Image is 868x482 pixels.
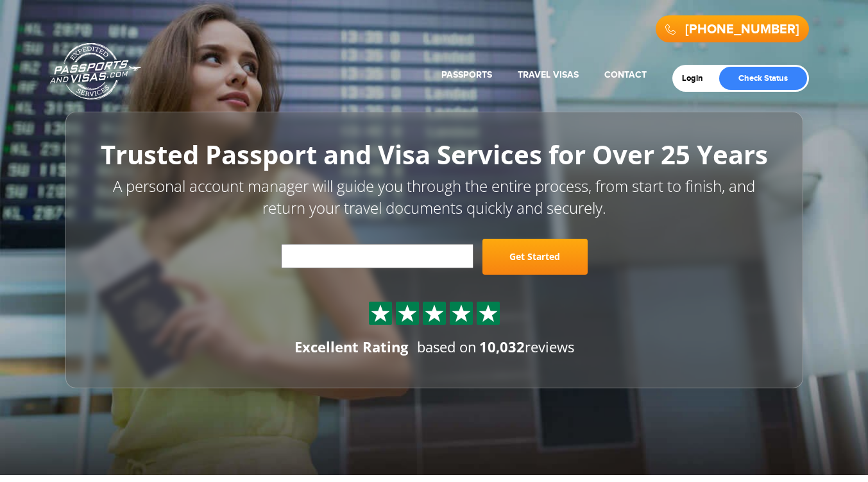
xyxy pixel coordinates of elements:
[518,69,579,80] a: Travel Visas
[50,42,141,100] a: Passports & [DOMAIN_NAME]
[604,69,647,80] a: Contact
[479,304,498,323] img: Sprite St
[482,239,588,275] a: Get Started
[479,337,574,356] span: reviews
[294,337,408,357] div: Excellent Rating
[685,22,799,37] a: [PHONE_NUMBER]
[398,304,417,323] img: Sprite St
[479,337,525,356] strong: 10,032
[682,73,712,83] a: Login
[452,304,471,323] img: Sprite St
[94,141,774,169] h1: Trusted Passport and Visa Services for Over 25 Years
[719,67,807,90] a: Check Status
[94,175,774,219] p: A personal account manager will guide you through the entire process, from start to finish, and r...
[371,304,390,323] img: Sprite St
[441,69,492,80] a: Passports
[425,304,444,323] img: Sprite St
[417,337,477,356] span: based on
